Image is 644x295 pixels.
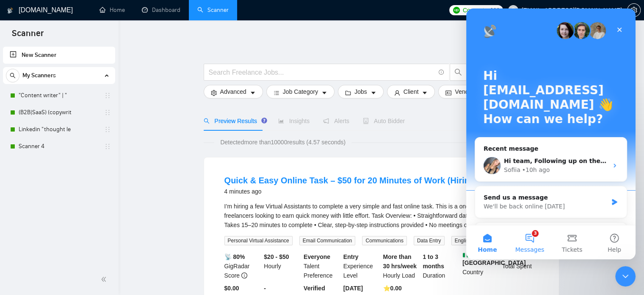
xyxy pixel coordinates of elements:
button: Help [127,217,169,251]
div: Country [461,252,500,280]
div: Close [146,14,161,29]
span: Email Communication [299,236,356,245]
button: search [450,64,467,81]
iframe: Intercom live chat [615,266,636,287]
span: Tickets [96,238,116,244]
span: user [510,7,516,13]
span: Data Entry [414,236,445,245]
b: - [264,285,266,292]
span: setting [627,7,640,14]
span: holder [104,109,111,116]
span: Scanner [5,27,50,45]
span: holder [104,92,111,99]
span: I’m hiring a few Virtual Assistants to complete a very simple and fast online task. This is a one... [224,203,538,228]
span: Insights [278,118,310,124]
span: info-circle [439,70,444,75]
button: Tickets [85,217,127,251]
span: search [6,73,19,79]
a: setting [627,7,641,14]
button: setting [627,3,641,17]
div: Experience Level [342,252,381,280]
div: Total Spent [500,252,540,280]
span: Detected more than 10000 results (4.57 seconds) [214,138,351,147]
b: $20 - $50 [264,253,289,260]
div: Hourly [262,252,302,280]
div: I’m hiring a few Virtual Assistants to complete a very simple and fast online task. This is a one... [224,202,539,230]
span: Home [11,238,30,244]
button: barsJob Categorycaret-down [266,85,334,98]
div: GigRadar Score [223,252,263,280]
span: search [204,118,210,124]
span: search [450,68,466,76]
a: dashboardDashboard [142,6,180,14]
div: Duration [421,252,461,280]
a: Quick & Easy Online Task – $50 for 20 Minutes of Work (Hiring ASAP) [224,176,503,185]
div: • 10h ago [56,157,83,166]
span: holder [104,126,111,133]
span: caret-down [422,90,428,96]
button: search [6,69,19,82]
button: Messages [42,217,85,251]
span: setting [211,90,217,96]
a: (B2B|SaaS) (copywrit [19,104,99,121]
b: [DATE] [343,285,363,292]
span: idcard [445,90,451,96]
b: [GEOGRAPHIC_DATA] [462,252,526,266]
span: Auto Bidder [363,118,405,124]
div: Tooltip anchor [260,117,268,124]
span: My Scanners [22,67,56,84]
img: 🇳🇬 [463,252,469,258]
b: Verified [304,285,325,292]
span: Messages [49,238,78,244]
span: English [451,236,475,245]
span: Preview Results [204,118,265,124]
span: notification [323,118,329,124]
span: holder [104,143,111,150]
span: caret-down [321,90,327,96]
span: info-circle [241,273,247,278]
button: userClientcaret-down [387,85,435,98]
li: My Scanners [3,67,115,155]
img: upwork-logo.png [453,7,460,14]
div: Send us a messageWe'll be back online [DATE] [8,177,161,210]
span: user [394,90,400,96]
img: logo [7,4,13,17]
li: New Scanner [3,47,115,64]
a: Scanner 4 [19,138,99,155]
span: Communications [362,236,406,245]
span: double-left [101,275,109,284]
div: 4 minutes ago [224,186,503,197]
b: $0.00 [224,285,239,292]
b: More than 30 hrs/week [383,253,417,270]
b: Entry [343,253,359,260]
a: New Scanner [10,47,108,64]
span: Hi team, Following up on the previous email, please let me know what time works best for you next... [38,149,581,156]
button: idcardVendorcaret-down [438,85,490,98]
div: Send us a message [17,185,141,194]
span: caret-down [370,90,376,96]
button: folderJobscaret-down [338,85,384,98]
span: 111 [490,6,499,15]
span: Client [404,87,419,96]
b: Everyone [304,253,330,260]
span: bars [274,90,279,96]
span: Help [141,238,155,244]
div: Talent Preference [302,252,342,280]
span: Advanced [220,87,246,96]
div: Hourly Load [381,252,421,280]
b: 📡 80% [224,253,245,260]
div: We'll be back online [DATE] [17,194,141,202]
span: Job Category [283,87,318,96]
b: 1 to 3 months [423,253,444,270]
span: Jobs [354,87,367,96]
